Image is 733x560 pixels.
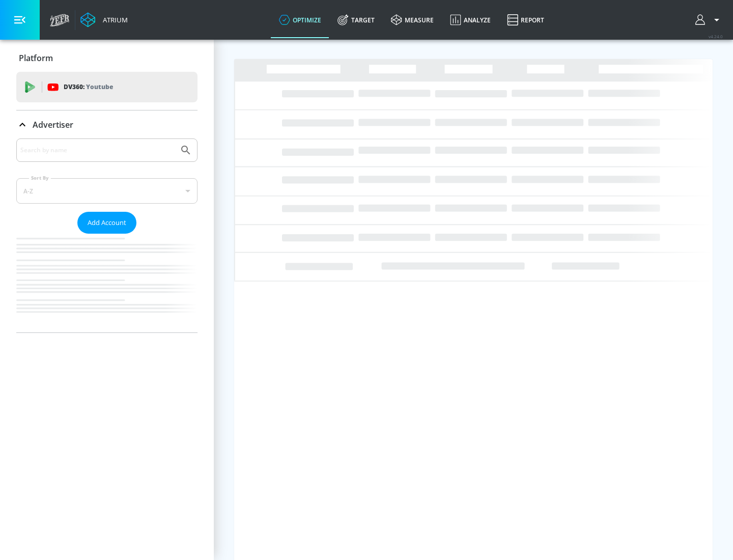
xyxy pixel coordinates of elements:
[442,2,499,38] a: Analyze
[64,81,113,93] p: DV360:
[16,110,198,139] div: Advertiser
[16,234,198,332] nav: list of Advertiser
[77,212,136,234] button: Add Account
[88,217,126,229] span: Add Account
[80,12,128,27] a: Atrium
[29,175,51,181] label: Sort By
[16,44,198,72] div: Platform
[329,2,383,38] a: Target
[271,2,329,38] a: optimize
[99,15,128,24] div: Atrium
[20,144,175,157] input: Search by name
[86,81,113,92] p: Youtube
[499,2,552,38] a: Report
[383,2,442,38] a: measure
[33,119,73,130] p: Advertiser
[16,138,198,332] div: Advertiser
[19,52,53,64] p: Platform
[16,178,198,204] div: A-Z
[709,34,723,39] span: v 4.24.0
[16,72,198,102] div: DV360: Youtube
